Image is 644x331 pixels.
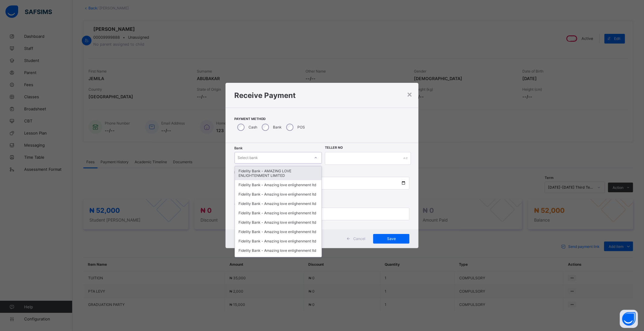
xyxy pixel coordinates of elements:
label: Cash [249,125,258,129]
div: Fidelity Bank - Amazing love enlighenment ltd [235,218,322,227]
span: Cancel [353,236,365,241]
div: Fidelity Bank - Amazing love enlighenment ltd [235,180,322,190]
div: Fidelity Bank - Amazing love enlighenment ltd [235,236,322,246]
div: Fidelity Bank - Amazing love enlighenment ltd [235,190,322,199]
div: Fidelity Bank - Amazing love enlighenment ltd [235,255,322,264]
div: Fidelity Bank - Amazing love enlighenment ltd [235,208,322,218]
button: Open asap [620,310,638,328]
div: Select bank [238,152,258,164]
div: Fidelity Bank - AMAZING LOVE ENLIGHTENMENT LIMITED [235,166,322,180]
div: Fidelity Bank - Amazing love enlighenment ltd [235,227,322,236]
label: POS [298,125,305,129]
span: Payment Method [235,117,410,121]
label: Bank [273,125,282,129]
label: Teller No [325,146,343,150]
div: × [407,89,412,99]
div: Fidelity Bank - Amazing love enlighenment ltd [235,199,322,208]
span: Bank [235,146,243,150]
span: Save [378,236,405,241]
div: Fidelity Bank - Amazing love enlighenment ltd [235,246,322,255]
h1: Receive Payment [235,91,410,100]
